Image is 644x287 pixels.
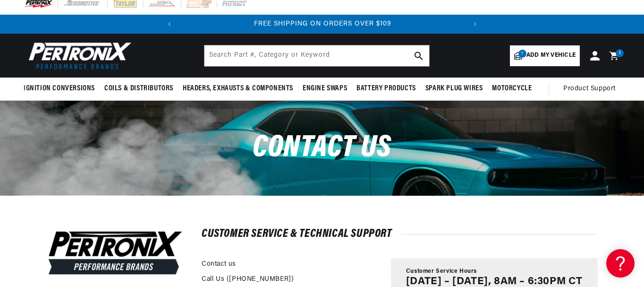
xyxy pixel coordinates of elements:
summary: Motorcycle [487,78,536,100]
span: Coils & Distributors [104,84,173,94]
summary: Battery Products [352,78,421,100]
button: Translation missing: en.sections.announcements.previous_announcement [160,15,179,34]
span: Spark Plug Wires [425,84,483,94]
summary: Ignition Conversions [24,78,100,100]
span: Headers, Exhausts & Components [183,84,293,94]
div: Announcement [179,19,466,29]
span: Customer Service Hours [406,268,477,276]
summary: Spark Plug Wires [421,78,488,100]
input: Search Part #, Category or Keyword [204,45,429,66]
span: 3 [619,49,621,57]
summary: Coils & Distributors [100,78,178,100]
a: Call Us ([PHONE_NUMBER]) [202,274,294,285]
span: FREE SHIPPING ON ORDERS OVER $109 [254,20,391,27]
span: 1 [518,50,526,58]
div: 2 of 2 [179,19,466,29]
a: 1Add my vehicle [510,45,580,66]
summary: Headers, Exhausts & Components [178,78,298,100]
span: Product Support [563,84,616,94]
summary: Engine Swaps [298,78,352,100]
a: Contact us [202,259,236,270]
span: Engine Swaps [303,84,347,94]
span: Motorcycle [492,84,532,94]
span: Battery Products [356,84,416,94]
button: search button [408,45,429,66]
span: Add my vehicle [526,51,576,60]
button: Translation missing: en.sections.announcements.next_announcement [466,15,484,34]
span: Contact us [253,133,391,164]
span: Ignition Conversions [24,84,95,94]
h2: Customer Service & Technical Support [202,229,598,239]
img: Pertronix [24,39,132,72]
summary: Product Support [563,78,620,100]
